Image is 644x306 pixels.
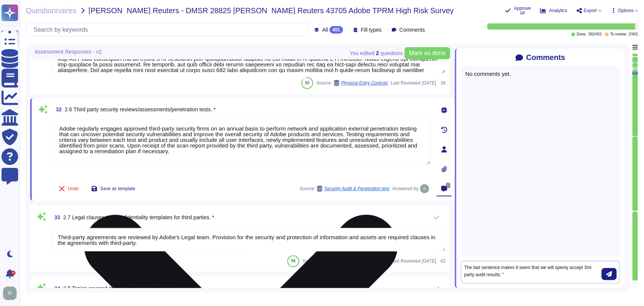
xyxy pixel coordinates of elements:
div: 4 [11,271,15,275]
span: Comments [526,53,565,62]
button: user [2,285,22,301]
span: 2.6 Third party security reviews/assessments/penetration tests. * [65,106,216,112]
textarea: Adobe regularly engages approved third-party security firms on an annual basis to perform network... [53,119,430,165]
span: Options [618,8,633,13]
textarea: Third-party agreements are reviewed by Adobe's Legal team. Provision for the security and protect... [51,228,446,251]
div: 401 [329,26,343,34]
span: Analytics [549,8,567,13]
span: 32 [53,107,62,112]
span: 0 [446,183,450,188]
span: Questionnaires [26,7,77,14]
span: Physical Entry Controls [341,81,388,85]
span: 34 [51,286,60,291]
span: [PERSON_NAME] Reuters - DMSR 28825 [PERSON_NAME] Reuters 43705 Adobe TPRM High Risk Survey [89,7,454,14]
span: Mark as done [409,50,446,56]
span: Source: [316,80,387,86]
span: All [322,27,328,32]
span: 2 / 401 [629,32,638,36]
img: user [3,286,17,300]
input: Search by keywords [30,23,308,36]
img: user [420,184,429,193]
span: 33 [51,215,60,220]
span: Comments [399,27,425,32]
span: 392 / 401 [588,32,602,36]
span: 62 [439,259,446,263]
textarea: The last sentence makes it seem that we will openly accept 3rd-party audit results: " [464,264,601,280]
span: To review: [610,32,627,36]
b: 2 [376,51,379,56]
button: Mark as done [404,47,450,59]
span: 83 [305,81,309,85]
span: Done: [576,32,587,36]
button: Approve all [505,6,531,15]
span: Assessment Responses - v2 [35,49,101,54]
span: 36 [439,81,446,85]
span: Approve all [514,6,531,15]
div: No comments yet. [465,71,615,77]
span: 94 [291,259,295,263]
button: Analytics [540,8,567,14]
span: You edited question s [350,51,403,56]
span: Last Reviewed [DATE] [391,81,436,85]
span: Export [584,8,597,13]
span: Fill types [361,27,381,32]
